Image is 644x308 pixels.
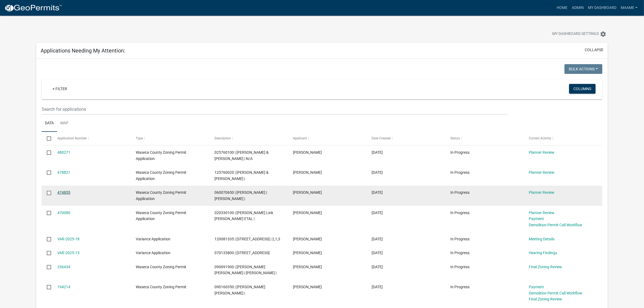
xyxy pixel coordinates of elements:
[214,237,280,241] span: 120081335 | 37516 CLEAR LAKE DR | 2,1,3
[214,150,269,161] span: 025760100 | LUCAS & ARIANA L BOELTER | N/A
[214,170,269,181] span: 125760020 | LISA K & WILLIAM K POPPE |
[136,265,186,269] span: Waseca County Zoning Permit
[57,237,80,241] a: VAR-2025-18
[52,132,131,145] datatable-header-cell: Application Number
[57,115,72,132] a: Map
[372,150,383,155] span: 09/18/2025
[57,170,70,175] a: 478821
[57,265,70,269] a: 236434
[57,136,87,140] span: Application Number
[450,150,470,155] span: In Progress
[529,291,583,295] a: Demolition Permit Call Workflow
[293,190,322,195] span: Jacob Wolff
[57,285,70,289] a: 194214
[42,132,52,145] datatable-header-cell: Select
[48,84,71,94] a: + Filter
[131,132,209,145] datatable-header-cell: Type
[619,3,640,13] a: Maame
[214,285,265,295] span: 090160350 | SONIA DOMINGUEZ LARA |
[372,251,383,255] span: 05/28/2025
[450,170,470,175] span: In Progress
[569,84,596,94] button: Columns
[293,285,322,289] span: Sonia Lara
[372,237,383,241] span: 08/27/2025
[209,132,288,145] datatable-header-cell: Description
[136,251,170,255] span: Variance Application
[214,265,276,275] span: 090091900 | WILLIAM DEREK BREWER | BECKY BREWER |
[366,132,445,145] datatable-header-cell: Date Created
[293,237,322,241] span: ERIN EDWARDS
[136,285,186,289] span: Waseca County Zoning Permit
[136,237,170,241] span: Variance Application
[293,150,322,155] span: Lucas Boelter
[214,190,267,201] span: 060070650 | JACOB M WOLFF | DANIELLE C WOLFF |
[372,170,383,175] span: 09/15/2025
[529,150,555,155] a: Planner Review
[293,170,322,175] span: William Poppe
[57,211,70,215] a: 470080
[529,223,583,227] a: Demolition Permit Call Workflow
[529,297,562,301] a: Final Zoning Review
[293,136,307,140] span: Applicant
[600,31,606,37] i: settings
[554,3,570,13] a: Home
[450,211,470,215] span: In Progress
[450,237,470,241] span: In Progress
[372,285,383,289] span: 11/21/2023
[372,190,383,195] span: 09/07/2025
[450,285,470,289] span: In Progress
[136,136,143,140] span: Type
[136,170,186,181] span: Waseca County Zoning Permit Application
[529,237,555,241] a: Meeting Details
[42,115,57,132] a: Data
[293,265,322,269] span: Becky Brewer
[524,132,602,145] datatable-header-cell: Current Activity
[529,211,555,215] a: Planner Review
[136,211,186,221] span: Waseca County Zoning Permit Application
[552,31,599,37] span: My Dashboard Settings
[372,211,383,215] span: 08/27/2025
[214,136,231,140] span: Description
[214,251,270,255] span: 070133800 | 17674 240TH ST | 8
[288,132,366,145] datatable-header-cell: Applicant
[136,150,186,161] span: Waseca County Zoning Permit Application
[57,251,80,255] a: VAR-2025-15
[529,136,551,140] span: Current Activity
[293,251,322,255] span: Matt Holland
[585,47,603,53] button: collapse
[450,136,460,140] span: Status
[41,47,125,54] h5: Applications Needing My Attention:
[570,3,586,13] a: Admin
[293,211,322,215] span: Jennifer VonEnde
[450,190,470,195] span: In Progress
[529,217,544,221] a: Payment
[586,3,619,13] a: My Dashboard
[42,104,507,115] input: Search for applications
[548,29,611,39] button: My Dashboard Settingssettings
[529,190,555,195] a: Planner Review
[450,251,470,255] span: In Progress
[529,251,557,255] a: Hearing Findings
[372,136,391,140] span: Date Created
[529,285,544,289] a: Payment
[564,64,602,74] button: Bulk Actions
[529,170,555,175] a: Planner Review
[450,265,470,269] span: In Progress
[57,190,70,195] a: 474855
[214,211,273,221] span: 020330100 | Laura Link Stewart ETAL |
[136,190,186,201] span: Waseca County Zoning Permit Application
[445,132,524,145] datatable-header-cell: Status
[57,150,70,155] a: 480271
[529,265,562,269] a: Final Zoning Review
[372,265,383,269] span: 03/22/2024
